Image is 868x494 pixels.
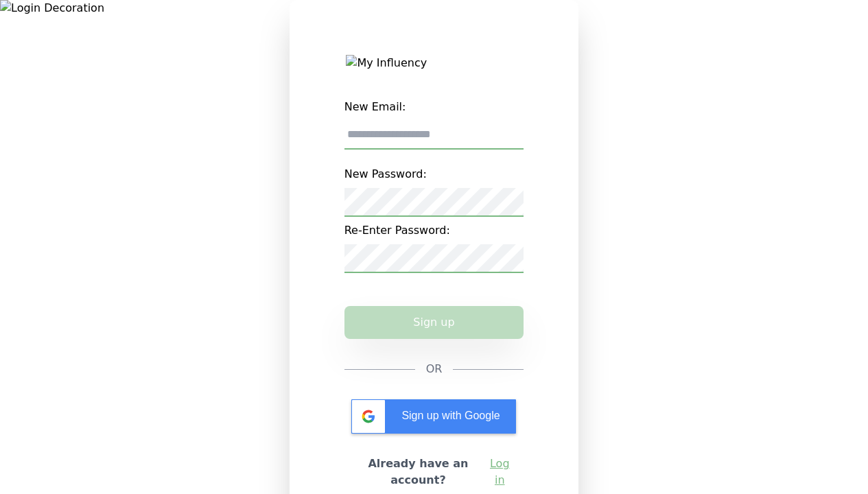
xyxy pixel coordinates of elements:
[355,456,482,489] h2: Already have an account?
[401,410,500,421] span: Sign up with Google
[344,93,524,121] label: New Email:
[351,399,516,434] div: Sign up with Google
[346,55,521,71] img: My Influency
[344,306,524,339] button: Sign up
[344,217,524,244] label: Re-Enter Password:
[344,161,524,188] label: New Password:
[426,361,443,377] span: OR
[486,456,513,489] a: Log in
